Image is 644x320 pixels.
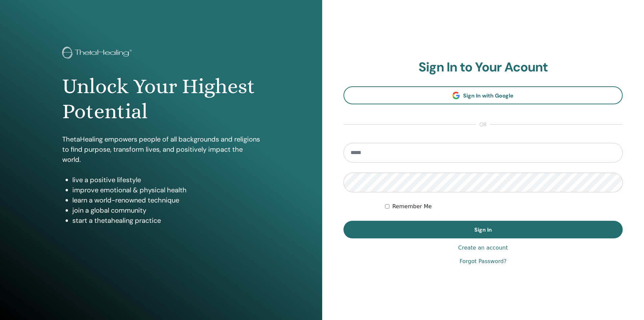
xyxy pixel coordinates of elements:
[463,92,514,99] span: Sign In with Google
[343,86,623,104] a: Sign In with Google
[392,202,432,211] label: Remember Me
[476,121,490,129] span: or
[385,202,623,211] div: Keep me authenticated indefinitely or until I manually logout
[343,221,623,238] button: Sign In
[72,205,260,215] li: join a global community
[458,244,508,252] a: Create an account
[62,74,260,124] h1: Unlock Your Highest Potential
[72,185,260,195] li: improve emotional & physical health
[459,257,506,265] a: Forgot Password?
[343,60,623,75] h2: Sign In to Your Acount
[72,175,260,185] li: live a positive lifestyle
[474,226,492,233] span: Sign In
[62,134,260,165] p: ThetaHealing empowers people of all backgrounds and religions to find purpose, transform lives, a...
[72,215,260,226] li: start a thetahealing practice
[72,195,260,205] li: learn a world-renowned technique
